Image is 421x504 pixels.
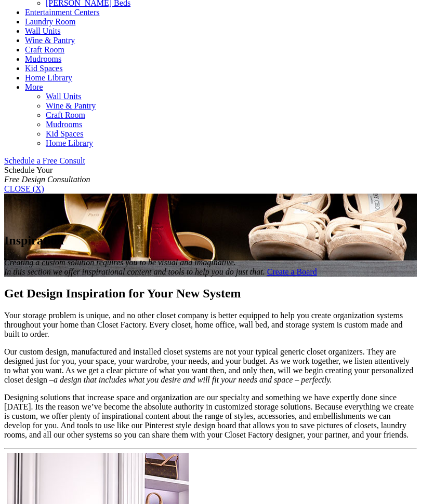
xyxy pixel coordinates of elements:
em: a design that includes what you desire and will fit your needs and space – perfectly. [54,375,332,384]
p: Your storage problem is unique, and no other closet company is better equipped to help you create... [4,311,417,339]
a: More menu text will display only on big screen [25,83,43,91]
a: Kid Spaces [46,129,83,138]
a: Wall Units [46,92,81,101]
a: Mudrooms [25,55,61,63]
a: Home Library [46,139,93,147]
a: Entertainment Centers [25,8,100,17]
a: Home Library [25,73,72,82]
p: Designing solutions that increase space and organization are our specialty and something we have ... [4,393,417,440]
a: Create a Board [267,267,317,276]
a: Laundry Room [25,17,75,26]
a: Schedule a Free Consult (opens a dropdown menu) [4,156,85,165]
span: Schedule Your [4,166,90,184]
h2: Get Design Inspiration for Your New System [4,287,417,301]
a: Wine & Pantry [25,36,75,45]
a: Mudrooms [46,120,82,129]
p: Our custom design, manufactured and installed closet systems are not your typical generic closet ... [4,347,417,385]
a: CLOSE (X) [4,184,44,193]
em: Free Design Consultation [4,175,90,184]
a: Wall Units [25,26,60,35]
h1: Inspiration [4,234,417,248]
em: Creating a custom solution requires you to be visual and imaginative. In this section we offer in... [4,258,265,276]
a: Craft Room [46,111,85,119]
a: Kid Spaces [25,64,62,73]
a: Craft Room [25,45,64,54]
a: Wine & Pantry [46,101,96,110]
